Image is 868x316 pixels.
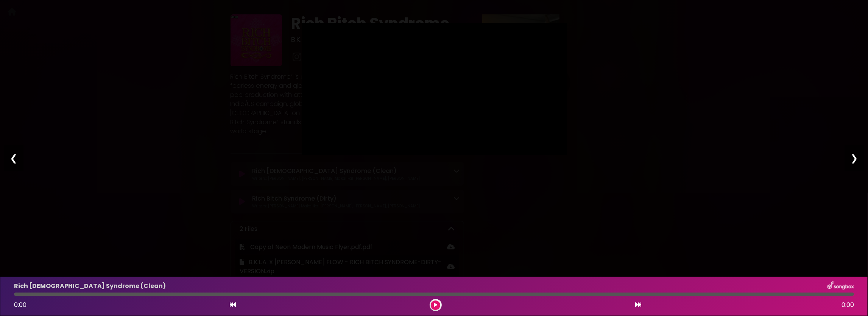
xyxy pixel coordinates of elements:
[845,145,864,171] div: ❯
[14,300,26,309] span: 0:00
[14,282,166,291] p: Rich [DEMOGRAPHIC_DATA] Syndrome (Clean)
[4,145,23,171] div: ❮
[827,281,854,291] img: songbox-logo-white.png
[842,300,854,310] span: 0:00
